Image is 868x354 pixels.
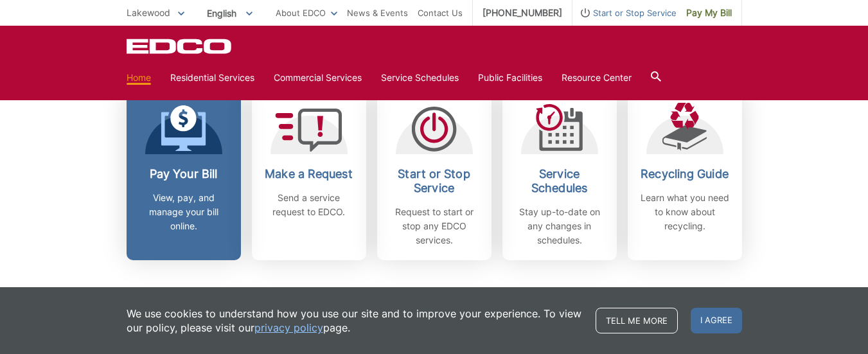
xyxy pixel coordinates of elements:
[387,167,482,195] h2: Start or Stop Service
[127,39,233,54] a: EDCD logo. Return to the homepage.
[127,90,241,260] a: Pay Your Bill View, pay, and manage your bill online.
[197,3,262,24] span: English
[276,6,337,20] a: About EDCO
[254,321,323,335] a: privacy policy
[478,71,542,85] a: Public Facilities
[637,167,732,181] h2: Recycling Guide
[136,167,231,181] h2: Pay Your Bill
[261,191,357,219] p: Send a service request to EDCO.
[136,191,231,233] p: View, pay, and manage your bill online.
[252,90,366,260] a: Make a Request Send a service request to EDCO.
[127,71,151,85] a: Home
[502,90,617,260] a: Service Schedules Stay up-to-date on any changes in schedules.
[691,308,742,333] span: I agree
[261,167,357,181] h2: Make a Request
[512,167,607,195] h2: Service Schedules
[562,71,632,85] a: Resource Center
[274,71,362,85] a: Commercial Services
[381,71,459,85] a: Service Schedules
[127,306,583,335] p: We use cookies to understand how you use our site and to improve your experience. To view our pol...
[387,205,482,247] p: Request to start or stop any EDCO services.
[686,6,732,20] span: Pay My Bill
[637,191,732,233] p: Learn what you need to know about recycling.
[596,308,678,333] a: Tell me more
[418,6,463,20] a: Contact Us
[170,71,254,85] a: Residential Services
[347,6,408,20] a: News & Events
[127,7,170,18] span: Lakewood
[512,205,607,247] p: Stay up-to-date on any changes in schedules.
[628,90,742,260] a: Recycling Guide Learn what you need to know about recycling.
